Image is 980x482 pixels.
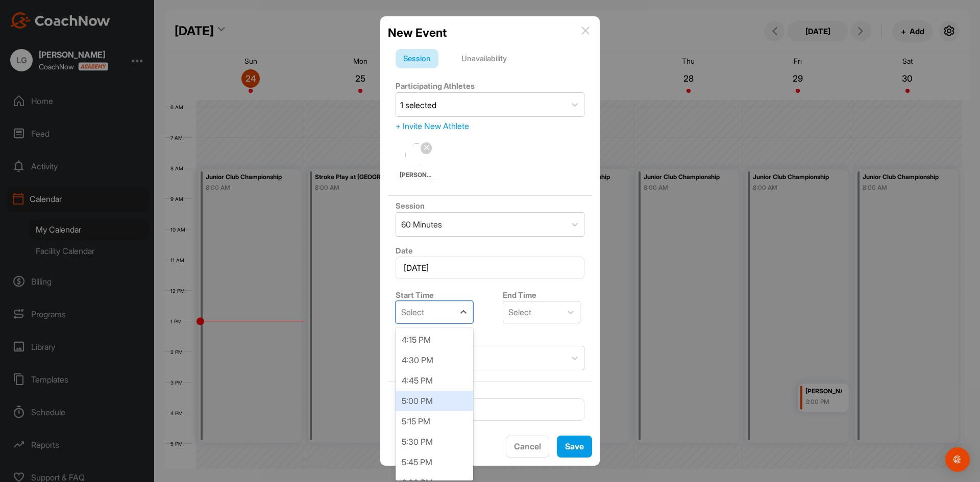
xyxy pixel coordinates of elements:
div: 60 Minutes [401,218,442,231]
div: 4:45 PM [396,370,473,391]
div: 4:15 PM [396,329,473,350]
div: Unavailability [454,49,514,68]
label: End Time [503,290,536,300]
div: 5:30 PM [396,432,473,452]
div: Open Intercom Messenger [945,447,970,472]
label: Session [396,201,425,211]
img: info [581,27,590,35]
label: Start Time [396,290,434,300]
div: 5:45 PM [396,452,473,472]
div: Select [401,306,424,318]
button: Cancel [506,436,549,458]
span: [PERSON_NAME] [400,170,434,180]
div: Select [508,306,531,318]
label: Participating Athletes [396,81,475,91]
h2: New Event [388,24,447,41]
div: Session [396,49,438,68]
div: 1 selected [400,99,436,111]
div: + Invite New Athlete [396,120,584,132]
input: 0 [396,398,584,421]
input: Select Date [396,257,584,279]
button: Save [557,436,592,458]
label: Date [396,246,413,256]
div: 4:30 PM [396,350,473,370]
div: 5:15 PM [396,411,473,432]
div: 5:00 PM [396,391,473,411]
